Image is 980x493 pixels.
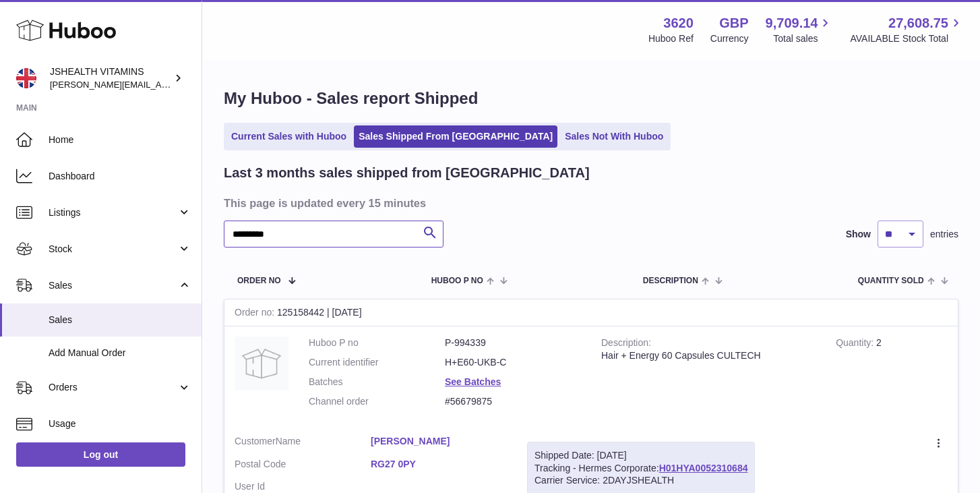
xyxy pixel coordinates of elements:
dt: Current identifier [309,356,445,369]
div: 125158442 | [DATE] [224,299,958,326]
span: Stock [49,243,177,256]
dt: Name [235,435,371,451]
span: Sales [49,314,191,326]
h2: Last 3 months sales shipped from [GEOGRAPHIC_DATA] [224,164,590,182]
a: Sales Shipped From [GEOGRAPHIC_DATA] [354,125,557,148]
span: Customer [235,436,276,446]
a: See Batches [445,376,501,387]
span: 27,608.75 [888,14,948,32]
span: Quantity Sold [858,277,924,285]
div: Shipped Date: [DATE] [534,449,747,462]
dt: Channel order [309,395,445,408]
a: Current Sales with Huboo [226,125,351,148]
div: Huboo Ref [648,32,694,45]
strong: 3620 [663,14,694,32]
strong: Order no [235,307,277,321]
dt: Huboo P no [309,337,445,349]
span: Add Manual Order [49,347,191,359]
a: 27,608.75 AVAILABLE Stock Total [850,14,964,45]
strong: Quantity [836,337,876,351]
span: Sales [49,279,177,292]
h1: My Huboo - Sales report Shipped [224,88,958,109]
a: [PERSON_NAME] [371,435,507,448]
div: JSHEALTH VITAMINS [50,65,171,91]
span: Listings [49,206,177,219]
dt: Batches [309,376,445,388]
dd: P-994339 [445,337,581,349]
a: Sales Not With Huboo [560,125,668,148]
dd: #56679875 [445,395,581,408]
a: 9,709.14 Total sales [766,14,834,45]
div: Hair + Energy 60 Capsules CULTECH [601,349,816,362]
span: AVAILABLE Stock Total [850,32,964,45]
div: Currency [710,32,749,45]
strong: GBP [719,14,748,32]
a: H01HYA0052310684 [659,463,748,473]
div: Carrier Service: 2DAYJSHEALTH [534,474,747,487]
strong: Description [601,337,651,351]
span: Total sales [773,32,833,45]
label: Show [846,228,871,241]
dt: Postal Code [235,458,371,474]
dd: H+E60-UKB-C [445,356,581,369]
img: francesca@jshealthvitamins.com [16,68,36,88]
span: Huboo P no [431,277,483,285]
span: Dashboard [49,170,191,183]
span: Home [49,134,191,146]
span: entries [930,228,958,241]
h3: This page is updated every 15 minutes [224,196,955,210]
img: no-photo.jpg [235,337,288,390]
a: Log out [16,442,185,467]
td: 2 [826,326,958,425]
span: Description [643,277,698,285]
dt: User Id [235,480,371,493]
span: Orders [49,381,177,394]
span: Order No [237,277,281,285]
span: Usage [49,417,191,430]
a: RG27 0PY [371,458,507,471]
span: [PERSON_NAME][EMAIL_ADDRESS][DOMAIN_NAME] [50,79,270,90]
span: 9,709.14 [766,14,818,32]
